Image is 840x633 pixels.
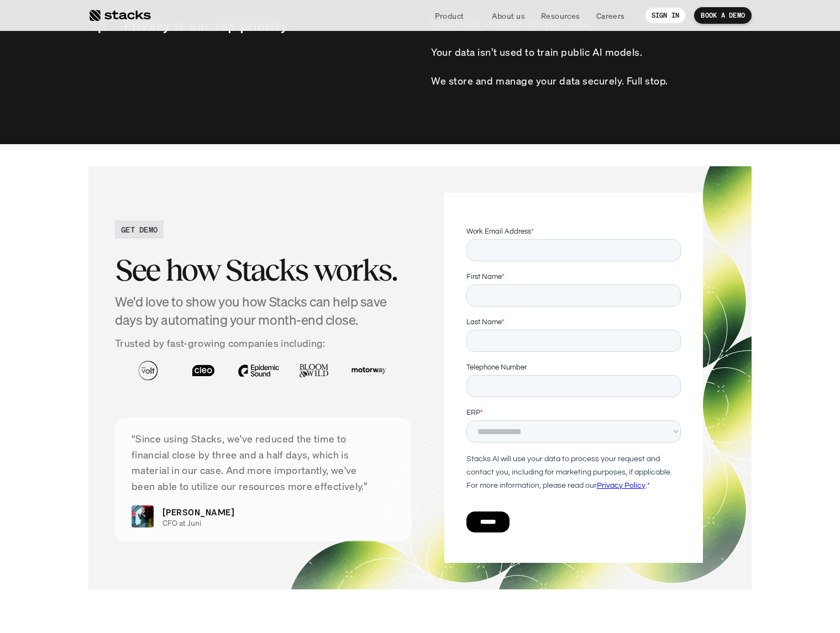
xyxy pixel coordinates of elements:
[115,253,411,287] h2: See how Stacks works.
[162,519,385,528] p: CFO at Juni
[590,6,632,25] a: Careers
[694,7,752,24] a: BOOK A DEMO
[466,226,681,542] iframe: Form 0
[485,6,532,25] a: About us
[115,335,411,351] p: Trusted by fast-growing companies including:
[115,293,411,330] h4: We'd love to show you how Stacks can help save days by automating your month-end close.
[132,431,395,494] p: “Since using Stacks, we've reduced the time to financial close by three and a half days, which is...
[652,12,680,19] p: SIGN IN
[534,6,587,25] a: Resources
[645,7,686,24] a: SIGN IN
[541,10,580,22] p: Resources
[162,505,234,519] p: [PERSON_NAME]
[701,12,745,19] p: BOOK A DEMO
[435,10,464,22] p: Product
[596,10,625,22] p: Careers
[431,44,642,60] p: Your data isn’t used to train public AI models.
[492,10,525,22] p: About us
[121,224,158,235] h2: GET DEMO
[431,73,668,89] p: We store and manage your data securely. Full stop.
